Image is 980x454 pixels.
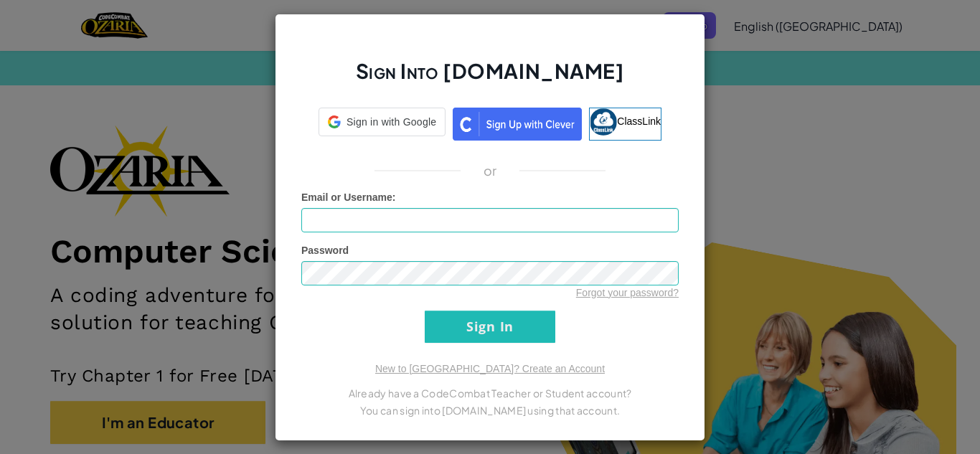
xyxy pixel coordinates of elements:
span: ClassLink [617,115,661,126]
p: You can sign into [DOMAIN_NAME] using that account. [301,402,679,419]
label: : [301,190,396,204]
img: classlink-logo-small.png [590,108,617,136]
span: Email or Username [301,191,392,203]
span: Sign in with Google [347,115,436,129]
p: Already have a CodeCombat Teacher or Student account? [301,384,679,402]
a: Forgot your password? [576,287,679,298]
a: New to [GEOGRAPHIC_DATA]? Create an Account [375,363,605,374]
h2: Sign Into [DOMAIN_NAME] [301,57,679,99]
a: Sign in with Google [319,108,446,141]
input: Sign In [425,311,555,343]
span: Password [301,245,349,256]
img: clever_sso_button@2x.png [453,108,582,141]
div: Sign in with Google [319,108,446,136]
p: or [484,162,497,179]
